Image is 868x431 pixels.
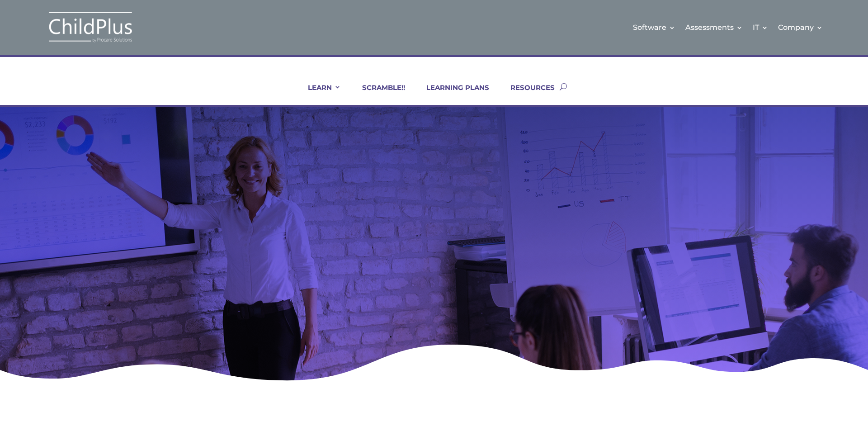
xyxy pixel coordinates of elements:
[778,9,823,46] a: Company
[415,83,489,105] a: LEARNING PLANS
[297,83,341,105] a: LEARN
[753,9,768,46] a: IT
[351,83,405,105] a: SCRAMBLE!!
[499,83,555,105] a: RESOURCES
[685,9,743,46] a: Assessments
[633,9,675,46] a: Software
